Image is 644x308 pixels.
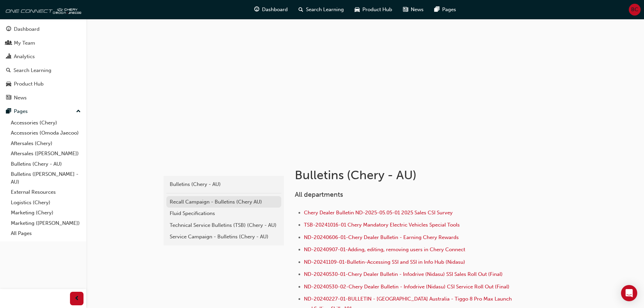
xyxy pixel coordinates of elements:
[14,39,35,47] div: My Team
[14,67,51,74] div: Search Learning
[8,228,84,239] a: All Pages
[8,159,84,169] a: Bulletins (Chery - AU)
[249,3,293,17] a: guage-iconDashboard
[304,210,453,216] a: Chery Dealer Bulletin ND-2025-05.05-01 2025 Sales CSI Survey
[14,25,40,33] div: Dashboard
[293,3,349,17] a: search-iconSearch Learning
[166,231,281,243] a: Service Campaign - Bulletins (Chery - AU)
[3,78,84,90] a: Product Hub
[6,40,11,46] span: people-icon
[621,285,637,301] div: Open Intercom Messenger
[254,5,259,14] span: guage-icon
[304,246,465,253] a: ND-20240907-01-Adding, editing, removing users in Chery Connect
[3,64,84,77] a: Search Learning
[304,271,503,277] a: ND-20240530-01-Chery Dealer Bulletin - Infodrive (Nidasu) SSI Sales Roll Out (Final)
[170,233,278,241] div: Service Campaign - Bulletins (Chery - AU)
[8,197,84,208] a: Logistics (Chery)
[6,109,11,115] span: pages-icon
[304,222,460,228] a: TSB-20241016-01 Chery Mandatory Electric Vehicles Special Tools
[14,108,28,115] div: Pages
[3,37,84,49] a: My Team
[304,234,459,240] a: ND-20240606-01-Chery Dealer Bulletin - Earning Chery Rewards
[262,6,288,14] span: Dashboard
[3,50,84,63] a: Analytics
[442,6,456,14] span: Pages
[629,4,641,16] button: BC
[8,208,84,218] a: Marketing (Chery)
[3,92,84,104] a: News
[8,118,84,128] a: Accessories (Chery)
[166,219,281,231] a: Technical Service Bulletins (TSB) (Chery - AU)
[3,105,84,118] button: Pages
[3,22,84,105] button: DashboardMy TeamAnalyticsSearch LearningProduct HubNews
[398,3,429,17] a: news-iconNews
[8,169,84,187] a: Bulletins ([PERSON_NAME] - AU)
[434,5,439,14] span: pages-icon
[170,221,278,229] div: Technical Service Bulletins (TSB) (Chery - AU)
[299,5,303,14] span: search-icon
[8,187,84,197] a: External Resources
[166,179,281,190] a: Bulletins (Chery - AU)
[6,54,11,60] span: chart-icon
[166,208,281,219] a: Fluid Specifications
[166,196,281,208] a: Recall Campaign - Bulletins (Chery AU)
[304,284,509,290] a: ND-20240530-02-Chery Dealer Bulletin - Infodrive (Nidasu) CSI Service Roll Out (Final)
[76,107,81,116] span: up-icon
[8,218,84,229] a: Marketing ([PERSON_NAME])
[170,198,278,206] div: Recall Campaign - Bulletins (Chery AU)
[8,148,84,159] a: Aftersales ([PERSON_NAME])
[14,94,27,102] div: News
[362,6,392,14] span: Product Hub
[355,5,360,14] span: car-icon
[8,128,84,138] a: Accessories (Omoda Jaecoo)
[6,26,11,32] span: guage-icon
[8,138,84,149] a: Aftersales (Chery)
[3,3,81,16] img: oneconnect
[429,3,461,17] a: pages-iconPages
[295,191,343,198] span: All departments
[631,6,638,14] span: BC
[403,5,408,14] span: news-icon
[74,294,79,303] span: prev-icon
[304,259,465,265] a: ND-20241109-01-Bulletin-Accessing SSI and SSI in Info Hub (Nidasu)
[6,81,11,87] span: car-icon
[411,6,424,14] span: News
[170,210,278,217] div: Fluid Specifications
[6,95,11,101] span: news-icon
[3,23,84,35] a: Dashboard
[349,3,398,17] a: car-iconProduct Hub
[170,181,278,188] div: Bulletins (Chery - AU)
[295,168,517,183] h1: Bulletins (Chery - AU)
[14,53,35,61] div: Analytics
[306,6,344,14] span: Search Learning
[14,80,44,88] div: Product Hub
[6,68,11,74] span: search-icon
